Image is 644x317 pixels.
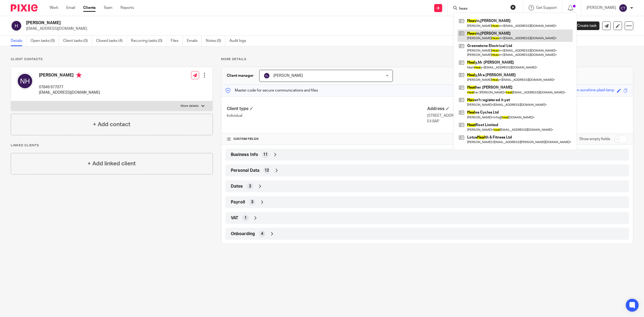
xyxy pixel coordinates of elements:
[459,6,507,11] input: Search
[206,36,225,46] a: Notes (0)
[427,106,628,112] h4: Address
[16,72,34,90] img: svg%3E
[227,73,254,78] h3: Client manager
[231,168,259,173] span: Personal Data
[265,168,269,173] span: 12
[536,6,557,10] span: Get Support
[187,36,202,46] a: Emails
[50,5,58,10] a: Work
[76,72,82,78] i: Primary
[227,137,427,141] h4: CUSTOM FIELDS
[251,199,253,205] span: 3
[87,159,136,168] h4: + Add linked client
[273,74,303,78] span: [PERSON_NAME]
[39,90,100,95] p: [EMAIL_ADDRESS][DOMAIN_NAME]
[563,88,614,94] div: letterman-sunshine-plaid-lamp
[427,119,628,124] p: E4 8AP
[231,199,245,205] span: Payroll
[104,5,112,10] a: Team
[83,5,96,10] a: Clients
[11,4,38,12] img: Pixie
[568,21,599,30] a: Create task
[11,143,213,148] p: Linked clients
[63,36,92,46] a: Client tasks (0)
[26,26,560,31] p: [EMAIL_ADDRESS][DOMAIN_NAME]
[229,36,250,46] a: Audit logs
[263,152,268,157] span: 11
[261,231,263,236] span: 4
[427,113,628,118] p: [STREET_ADDRESS]
[579,136,610,142] label: Show empty fields
[120,5,134,10] a: Reports
[225,88,318,93] p: Master code for secure communications and files
[93,120,130,129] h4: + Add contact
[510,5,516,10] button: Clear
[131,36,167,46] a: Recurring tasks (0)
[11,20,22,31] img: svg%3E
[231,184,243,189] span: Dates
[231,152,258,158] span: Business Info
[221,57,633,61] p: More details
[181,104,199,108] p: More details
[227,113,427,118] p: Individual
[96,36,127,46] a: Closed tasks (4)
[11,36,27,46] a: Details
[249,184,251,189] span: 2
[39,72,100,79] h4: [PERSON_NAME]
[171,36,183,46] a: Files
[231,215,238,221] span: VAT
[587,5,616,10] p: [PERSON_NAME]
[619,4,627,12] img: svg%3E
[264,72,270,79] img: svg%3E
[39,85,100,90] p: 07849 977077
[227,106,427,112] h4: Client type
[31,36,59,46] a: Open tasks (0)
[26,20,453,26] h2: [PERSON_NAME]
[11,57,213,61] p: Client contacts
[244,215,247,221] span: 1
[231,231,255,237] span: Onboarding
[66,5,75,10] a: Email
